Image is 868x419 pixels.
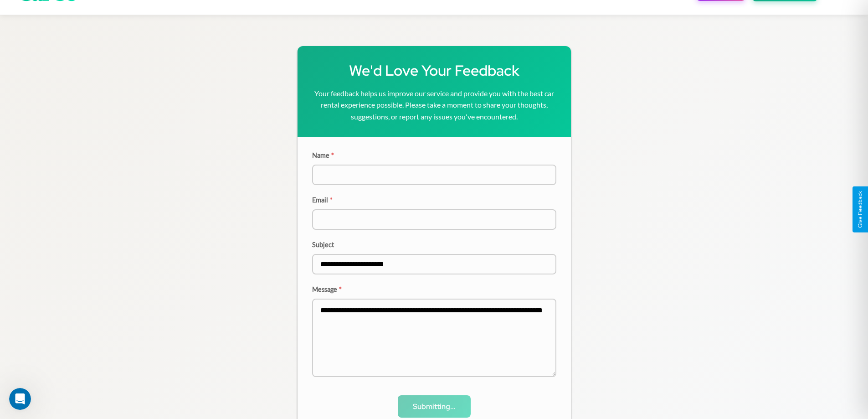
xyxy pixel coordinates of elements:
[9,388,31,410] iframe: Intercom live chat
[312,61,556,80] h1: We'd Love Your Feedback
[312,285,556,293] label: Message
[312,88,556,123] p: Your feedback helps us improve our service and provide you with the best car rental experience po...
[398,395,471,418] button: Submitting...
[312,241,556,248] label: Subject
[312,151,556,159] label: Name
[312,196,556,204] label: Email
[857,191,863,228] div: Give Feedback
